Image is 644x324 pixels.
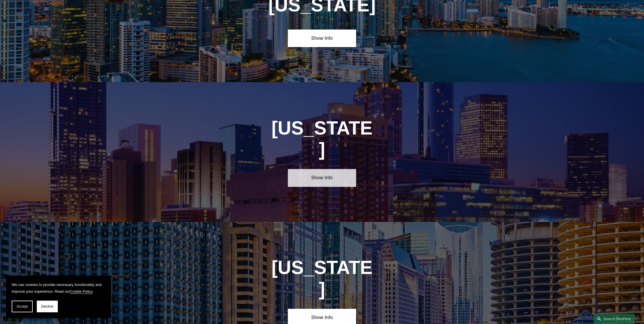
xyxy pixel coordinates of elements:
[271,118,373,160] h1: [US_STATE]
[12,301,33,312] button: Accept
[37,301,58,312] button: Decline
[41,304,53,309] span: Decline
[288,30,356,47] a: Show Info
[288,169,356,187] a: Show Info
[70,289,93,294] a: Cookie Policy
[6,275,111,318] section: Cookie banner
[594,314,635,324] a: Search this site
[17,304,28,309] span: Accept
[12,281,105,295] p: We use cookies to provide necessary functionality and improve your experience. Read our .
[271,257,373,300] h1: [US_STATE]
